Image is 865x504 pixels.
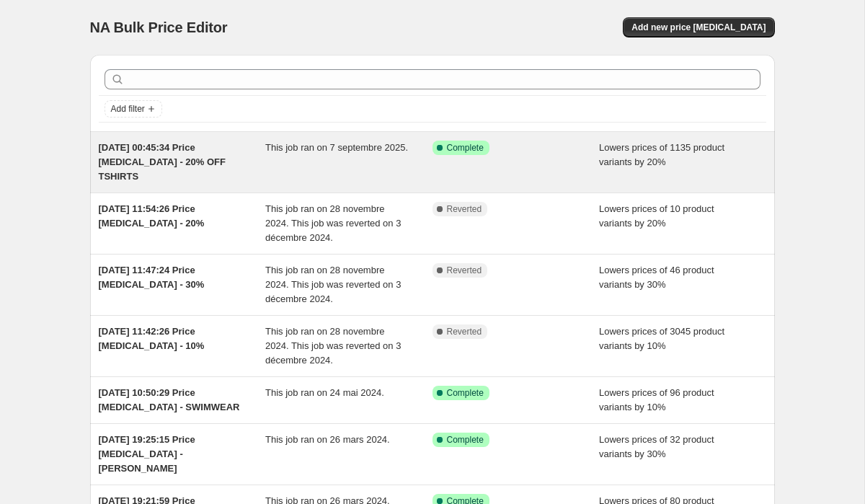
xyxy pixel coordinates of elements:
span: Reverted [447,326,482,337]
span: This job ran on 28 novembre 2024. This job was reverted on 3 décembre 2024. [265,265,401,304]
span: [DATE] 11:42:26 Price [MEDICAL_DATA] - 10% [99,326,205,351]
span: This job ran on 24 mai 2024. [265,387,384,398]
span: This job ran on 7 septembre 2025. [265,142,408,153]
span: Lowers prices of 1135 product variants by 20% [599,142,724,167]
span: Reverted [447,203,482,215]
span: Complete [447,387,484,399]
span: [DATE] 11:54:26 Price [MEDICAL_DATA] - 20% [99,203,205,229]
span: Lowers prices of 3045 product variants by 10% [599,326,724,351]
span: [DATE] 11:47:24 Price [MEDICAL_DATA] - 30% [99,265,205,290]
span: Add filter [111,103,145,115]
span: This job ran on 26 mars 2024. [265,434,390,445]
span: Complete [447,434,484,446]
span: This job ran on 28 novembre 2024. This job was reverted on 3 décembre 2024. [265,203,401,243]
span: [DATE] 10:50:29 Price [MEDICAL_DATA] - SWIMWEAR [99,387,240,412]
span: [DATE] 00:45:34 Price [MEDICAL_DATA] - 20% OFF TSHIRTS [99,142,226,182]
span: Reverted [447,265,482,276]
span: Lowers prices of 96 product variants by 10% [599,387,714,412]
button: Add new price [MEDICAL_DATA] [623,17,774,37]
span: This job ran on 28 novembre 2024. This job was reverted on 3 décembre 2024. [265,326,401,366]
button: Add filter [105,100,162,118]
span: [DATE] 19:25:15 Price [MEDICAL_DATA] - [PERSON_NAME] [99,434,195,474]
span: Complete [447,142,484,154]
span: Add new price [MEDICAL_DATA] [631,22,766,33]
span: Lowers prices of 46 product variants by 30% [599,265,714,290]
span: Lowers prices of 32 product variants by 30% [599,434,714,459]
span: NA Bulk Price Editor [90,19,228,35]
span: Lowers prices of 10 product variants by 20% [599,203,714,229]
